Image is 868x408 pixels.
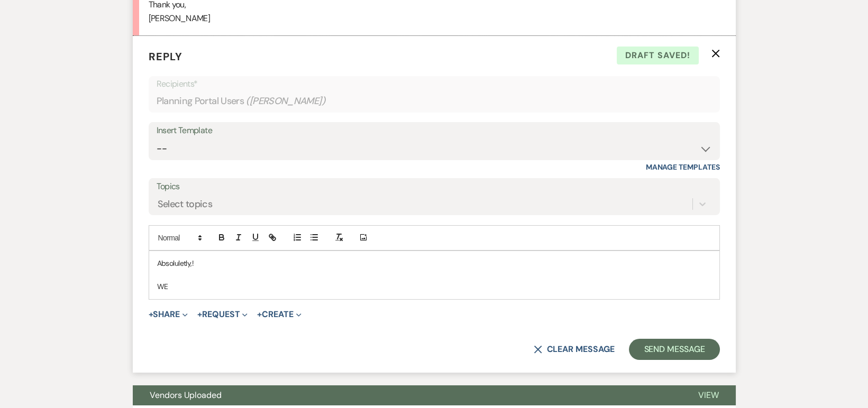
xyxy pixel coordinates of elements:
[158,197,213,211] div: Select topics
[257,310,262,319] span: +
[157,123,712,138] div: Insert Template
[698,390,719,401] span: View
[157,281,711,292] p: WE
[197,310,202,319] span: +
[534,345,614,354] button: Clear message
[149,310,153,319] span: +
[617,47,699,64] span: Draft saved!
[149,310,188,319] button: Share
[133,385,681,405] button: Vendors Uploaded
[149,12,720,25] p: [PERSON_NAME]
[157,257,711,269] p: Absoluletly,!
[157,91,712,112] div: Planning Portal Users
[629,339,719,360] button: Send Message
[157,179,712,194] label: Topics
[149,50,182,63] span: Reply
[681,385,736,405] button: View
[646,162,720,172] a: Manage Templates
[150,390,222,401] span: Vendors Uploaded
[246,94,325,108] span: ( [PERSON_NAME] )
[257,310,301,319] button: Create
[197,310,248,319] button: Request
[157,77,712,91] p: Recipients*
